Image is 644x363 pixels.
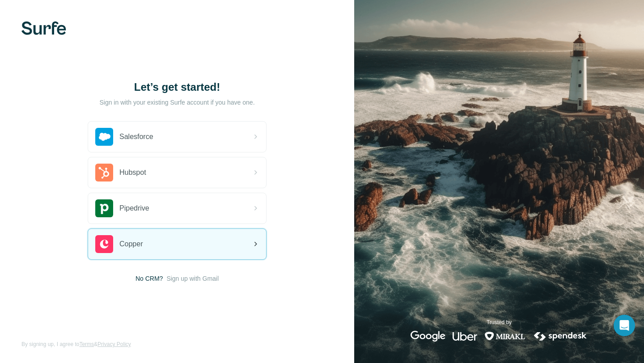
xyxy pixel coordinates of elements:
[99,98,254,107] p: Sign in with your existing Surfe account if you have one.
[21,21,66,35] img: Surfe's logo
[453,331,477,342] img: uber's logo
[484,331,525,342] img: mirakl's logo
[119,167,146,178] span: Hubspot
[95,199,113,217] img: pipedrive's logo
[119,239,143,249] span: Copper
[79,341,94,347] a: Terms
[95,128,113,146] img: salesforce's logo
[88,80,267,94] h1: Let’s get started!
[119,203,149,214] span: Pipedrive
[21,340,131,348] span: By signing up, I agree to &
[119,131,153,142] span: Salesforce
[487,318,512,326] p: Trusted by
[166,274,219,283] button: Sign up with Gmail
[95,235,113,253] img: copper's logo
[95,164,113,181] img: hubspot's logo
[97,341,131,347] a: Privacy Policy
[411,331,445,342] img: google's logo
[614,315,635,336] div: Open Intercom Messenger
[136,274,163,283] span: No CRM?
[533,331,588,342] img: spendesk's logo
